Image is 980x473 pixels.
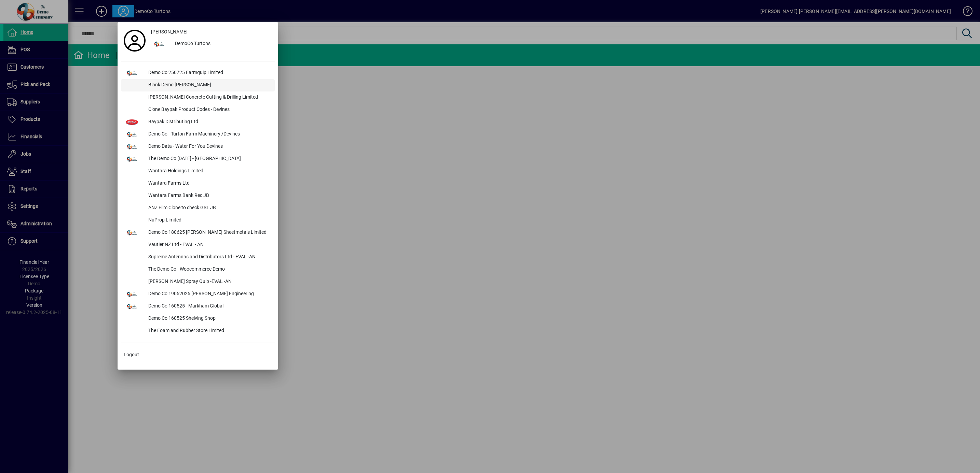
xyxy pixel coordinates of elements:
[121,227,275,239] button: Demo Co 180625 [PERSON_NAME] Sheetmetals Limited
[124,351,139,358] span: Logout
[143,79,275,91] div: Blank Demo [PERSON_NAME]
[121,141,275,153] button: Demo Data - Water For You Devines
[121,34,148,47] a: Profile
[121,325,275,337] button: The Foam and Rubber Store Limited
[143,190,275,202] div: Wantara Farms Bank Rec JB
[121,251,275,263] button: Supreme Antennas and Distributors Ltd - EVAL -AN
[143,325,275,337] div: The Foam and Rubber Store Limited
[121,91,275,104] button: [PERSON_NAME] Concrete Cutting & Drilling Limited
[143,67,275,79] div: Demo Co 250725 Farmquip Limited
[143,104,275,116] div: Clone Baypak Product Codes - Devines
[121,300,275,313] button: Demo Co 160525 - Markham Global
[143,300,275,313] div: Demo Co 160525 - Markham Global
[121,202,275,214] button: ANZ Film Clone to check GST JB
[143,227,275,239] div: Demo Co 180625 [PERSON_NAME] Sheetmetals Limited
[121,288,275,300] button: Demo Co 19052025 [PERSON_NAME] Engineering
[121,116,275,128] button: Baypak Distributing Ltd
[143,276,275,288] div: [PERSON_NAME] Spray Quip -EVAL -AN
[121,67,275,79] button: Demo Co 250725 Farmquip Limited
[121,153,275,165] button: The Demo Co [DATE] - [GEOGRAPHIC_DATA]
[121,313,275,325] button: Demo Co 160525 Shelving Shop
[148,26,275,38] a: [PERSON_NAME]
[143,313,275,325] div: Demo Co 160525 Shelving Shop
[143,239,275,251] div: Vautier NZ Ltd - EVAL - AN
[143,251,275,263] div: Supreme Antennas and Distributors Ltd - EVAL -AN
[169,38,275,50] div: DemoCo Turtons
[121,190,275,202] button: Wantara Farms Bank Rec JB
[121,239,275,251] button: Vautier NZ Ltd - EVAL - AN
[143,116,275,128] div: Baypak Distributing Ltd
[143,288,275,300] div: Demo Co 19052025 [PERSON_NAME] Engineering
[121,214,275,227] button: NuProp Limited
[143,177,275,190] div: Wantara Farms Ltd
[148,38,275,50] button: DemoCo Turtons
[121,263,275,276] button: The Demo Co - Woocommerce Demo
[143,263,275,276] div: The Demo Co - Woocommerce Demo
[143,153,275,165] div: The Demo Co [DATE] - [GEOGRAPHIC_DATA]
[143,214,275,227] div: NuProp Limited
[121,276,275,288] button: [PERSON_NAME] Spray Quip -EVAL -AN
[121,165,275,177] button: Wantara Holdings Limited
[121,177,275,190] button: Wantara Farms Ltd
[121,79,275,91] button: Blank Demo [PERSON_NAME]
[143,128,275,141] div: Demo Co - Turton Farm Machinery /Devines
[143,91,275,104] div: [PERSON_NAME] Concrete Cutting & Drilling Limited
[143,141,275,153] div: Demo Data - Water For You Devines
[143,165,275,177] div: Wantara Holdings Limited
[121,348,275,361] button: Logout
[121,128,275,141] button: Demo Co - Turton Farm Machinery /Devines
[121,104,275,116] button: Clone Baypak Product Codes - Devines
[151,28,188,35] span: [PERSON_NAME]
[143,202,275,214] div: ANZ Film Clone to check GST JB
